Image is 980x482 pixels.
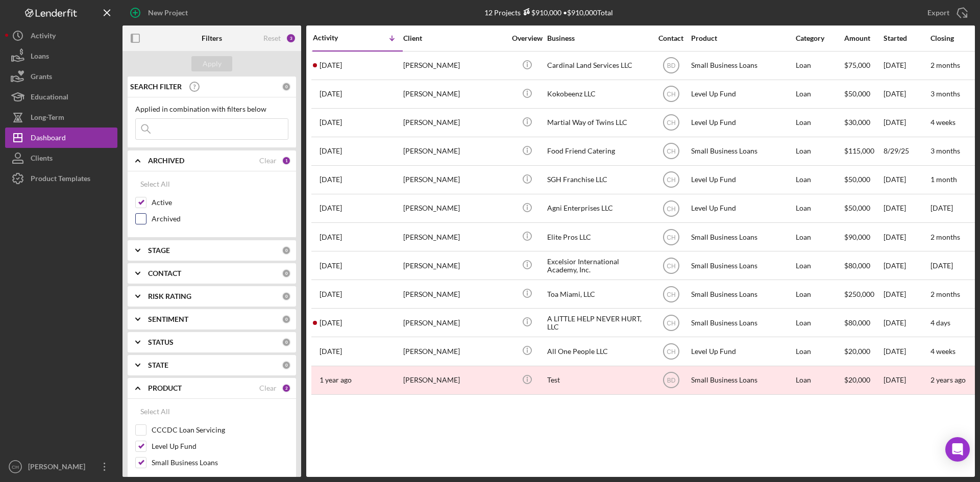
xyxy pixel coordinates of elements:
time: 2 months [930,290,960,298]
div: 0 [282,269,291,278]
div: [PERSON_NAME] [403,52,505,79]
div: 1 [282,156,291,165]
div: Loan [796,367,843,394]
time: 2025-09-10 15:09 [320,61,342,69]
button: Dashboard [5,128,117,148]
text: CH [667,119,675,126]
text: CH [667,234,675,241]
div: Food Friend Catering [547,138,649,165]
div: Applied in combination with filters below [135,105,288,113]
text: CH [667,319,675,326]
button: Loans [5,46,117,66]
b: SEARCH FILTER [130,83,182,91]
div: 0 [282,292,291,301]
div: [PERSON_NAME] [403,252,505,279]
div: Loans [31,46,49,69]
button: Educational [5,87,117,107]
text: CH [667,205,675,212]
div: Grants [31,66,52,89]
text: CH [667,148,675,155]
div: Small Business Loans [691,223,793,250]
div: Elite Pros LLC [547,223,649,250]
div: [PERSON_NAME] [403,166,505,193]
div: [DATE] [884,223,929,250]
div: Loan [796,309,843,336]
div: Product Templates [31,168,90,191]
time: 2025-09-01 18:10 [320,118,342,126]
label: Archived [152,214,288,224]
a: Clients [5,148,117,168]
text: CH [667,348,675,356]
div: 0 [282,338,291,347]
div: [PERSON_NAME] [403,195,505,222]
div: [PERSON_NAME] [403,281,505,308]
div: Excelsior International Academy, Inc. [547,252,649,279]
b: STATE [148,361,168,369]
div: [PERSON_NAME] [403,109,505,136]
time: 2 years ago [930,375,966,384]
div: [DATE] [884,367,929,394]
div: Loan [796,338,843,365]
b: STATUS [148,338,174,346]
time: 4 weeks [930,118,955,126]
div: Activity [313,34,358,42]
div: Loan [796,138,843,165]
div: [DATE] [884,195,929,222]
b: Filters [202,34,222,42]
time: 1 month [930,175,957,184]
div: [DATE] [884,309,929,336]
div: [DATE] [884,52,929,79]
div: Apply [203,56,222,71]
div: Cardinal Land Services LLC [547,52,649,79]
b: RISK RATING [148,292,191,300]
div: Long-Term [31,107,64,130]
div: Level Up Fund [691,166,793,193]
div: SGH Franchise LLC [547,166,649,193]
button: Apply [191,56,232,71]
text: CH [667,91,675,98]
div: Export [927,3,949,23]
div: [DATE] [884,81,929,108]
div: Business [547,34,649,42]
div: [PERSON_NAME] [403,309,505,336]
div: Loan [796,52,843,79]
label: Small Business Loans [152,458,288,468]
div: 3 [286,33,296,43]
div: $20,000 [844,367,883,394]
label: Active [152,197,288,208]
span: $115,000 [844,146,874,155]
button: CH[PERSON_NAME] [5,456,117,477]
div: Loan [796,223,843,250]
button: Long-Term [5,107,117,128]
div: [PERSON_NAME] [403,81,505,108]
div: 0 [282,315,291,324]
div: 8/29/25 [884,138,929,165]
div: Loan [796,166,843,193]
button: Activity [5,26,117,46]
time: 4 weeks [930,347,955,356]
div: Level Up Fund [691,81,793,108]
time: [DATE] [930,204,953,212]
label: CCCDC Loan Servicing [152,425,288,435]
span: $50,000 [844,89,870,98]
div: Loan [796,195,843,222]
div: [DATE] [884,109,929,136]
time: [DATE] [930,261,953,270]
text: CH [667,291,675,298]
span: $20,000 [844,347,870,356]
div: $910,000 [521,8,561,17]
button: Grants [5,66,117,87]
div: New Project [148,3,188,23]
div: Loan [796,109,843,136]
button: Product Templates [5,168,117,189]
div: Overview [508,34,546,42]
time: 2025-08-17 04:46 [320,290,342,298]
div: Product [691,34,793,42]
div: 2 [282,384,291,393]
span: $80,000 [844,261,870,270]
time: 2025-08-29 18:00 [320,147,342,155]
time: 2024-04-05 17:32 [320,376,352,384]
span: $50,000 [844,204,870,212]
